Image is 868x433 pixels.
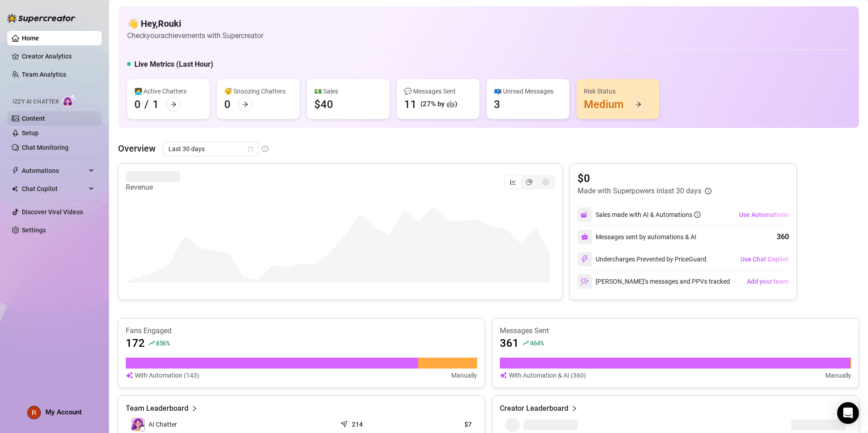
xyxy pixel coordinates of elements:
[22,144,69,151] a: Chat Monitoring
[581,233,588,241] img: svg%3e
[28,406,40,419] img: ACg8ocKq5zOTtnwjnoil3S4nZVQY-mXbbQgoo1yICVq1hgkZuc7JsA=s96-c
[530,339,544,347] span: 464 %
[191,403,197,414] span: right
[126,403,188,414] article: Team Leaderboard
[500,326,851,336] article: Messages Sent
[825,370,851,380] article: Manually
[635,101,641,108] span: arrow-right
[242,101,248,108] span: arrow-right
[127,17,263,30] h4: 👋 Hey, Rouki
[118,142,156,155] article: Overview
[577,252,706,266] div: Undercharges Prevented by PriceGuard
[451,370,477,380] article: Manually
[22,163,86,178] span: Automations
[577,230,696,244] div: Messages sent by automations & AI
[526,179,533,185] span: pie-chart
[22,71,66,78] a: Team Analytics
[134,59,213,70] h5: Live Metrics (Last Hour)
[577,186,701,197] article: Made with Superpowers in last 30 days
[22,34,39,42] a: Home
[62,94,76,107] img: AI Chatter
[224,97,231,112] div: 0
[500,336,519,350] article: 361
[740,256,789,263] span: Use Chat Copilot
[22,182,86,196] span: Chat Copilot
[22,129,39,137] a: Setup
[262,146,268,152] span: info-circle
[126,370,133,380] img: svg%3e
[131,418,145,431] img: izzy-ai-chatter-avatar-DDCN_rTZ.svg
[510,179,516,185] span: line-chart
[127,30,263,41] article: Check your achievements with Supercreator
[340,418,350,428] span: send
[135,370,199,380] article: With Automation (143)
[571,403,577,414] span: right
[500,370,507,380] img: svg%3e
[542,179,549,185] span: dollar-circle
[509,370,586,380] article: With Automation & AI (360)
[404,86,472,96] div: 💬 Messages Sent
[494,97,500,112] div: 3
[747,278,789,285] span: Add your team
[148,340,155,346] span: rise
[12,186,18,192] img: Chat Copilot
[134,97,141,112] div: 0
[694,212,700,218] span: info-circle
[314,86,382,96] div: 💵 Sales
[248,146,253,152] span: calendar
[126,326,477,336] article: Fans Engaged
[224,86,292,96] div: 😴 Snoozing Chatters
[168,142,253,156] span: Last 30 days
[148,419,177,429] span: AI Chatter
[523,340,529,346] span: rise
[746,274,789,289] button: Add your team
[126,336,145,350] article: 172
[352,420,363,429] article: 214
[45,408,82,416] span: My Account
[577,274,730,289] div: [PERSON_NAME]’s messages and PPVs tracked
[500,403,568,414] article: Creator Leaderboard
[22,115,45,122] a: Content
[12,167,19,174] span: thunderbolt
[777,231,789,242] div: 360
[494,86,562,96] div: 📪 Unread Messages
[739,207,789,222] button: Use Automations
[314,97,333,112] div: $40
[156,339,170,347] span: 856 %
[739,211,789,218] span: Use Automations
[740,252,789,266] button: Use Chat Copilot
[134,86,202,96] div: 👩‍💻 Active Chatters
[22,226,46,234] a: Settings
[170,101,177,108] span: arrow-right
[22,208,83,216] a: Discover Viral Videos
[581,211,589,219] img: svg%3e
[584,86,652,96] div: Risk Status
[13,98,59,106] span: Izzy AI Chatter
[504,175,555,189] div: segmented control
[404,97,417,112] div: 11
[577,171,711,186] article: $0
[420,99,457,110] div: (27% by 🤖)
[581,277,589,285] img: svg%3e
[412,420,472,429] article: $7
[705,188,711,194] span: info-circle
[126,182,180,193] article: Revenue
[596,210,700,220] div: Sales made with AI & Automations
[581,255,589,263] img: svg%3e
[153,97,159,112] div: 1
[22,49,94,64] a: Creator Analytics
[837,402,859,424] div: Open Intercom Messenger
[7,14,75,23] img: logo-BBDzfeDw.svg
